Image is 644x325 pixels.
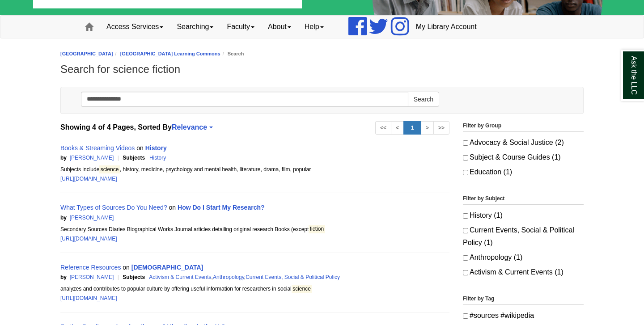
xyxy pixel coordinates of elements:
[115,274,121,280] span: |
[463,213,468,219] input: History (1)
[60,176,117,182] a: [URL][DOMAIN_NAME]
[292,285,312,293] mark: science
[463,121,584,132] legend: Filter by Group
[463,294,584,305] legend: Filter by Tag
[261,16,298,38] a: About
[391,121,404,135] a: <
[60,155,67,161] span: by
[70,215,114,221] a: [PERSON_NAME]
[131,264,203,271] a: [DEMOGRAPHIC_DATA]
[463,251,584,264] label: Anthropology (1)
[433,121,449,135] a: >>
[70,155,114,161] a: [PERSON_NAME]
[123,155,146,161] span: Subjects
[60,51,113,56] a: [GEOGRAPHIC_DATA]
[220,50,244,58] li: Search
[463,228,468,233] input: Current Events, Social & Political Policy (1)
[100,16,170,38] a: Access Services
[403,121,421,135] a: 1
[60,63,584,76] h1: Search for science fiction
[341,274,394,280] span: 3.32
[463,136,584,149] label: Advocacy & Social Justice (2)
[463,170,468,175] input: Education (1)
[220,16,261,38] a: Faculty
[60,225,449,234] div: Secondary Sources Diaries Biographical Works Journal articles detailing original research Books (...
[213,274,244,280] a: Anthropology
[463,166,584,178] label: Education (1)
[175,155,209,161] span: Search Score
[463,224,584,249] label: Current Events, Social & Political Policy (1)
[115,215,121,221] span: |
[60,165,449,174] div: Subjects include , history, medicine, psychology and mental health, literature, drama, film, popular
[123,274,146,280] span: Subjects
[60,274,67,280] span: by
[168,155,174,161] span: |
[70,274,114,280] a: [PERSON_NAME]
[60,284,449,294] div: analyzes and contributes to popular culture by offering useful information for researchers in social
[341,274,347,280] span: |
[463,151,584,164] label: Subject & Course Guides (1)
[375,121,391,135] a: <<
[463,313,468,319] input: #sources #wikipedia #backgroundinfo #citations #researchquestion (1)
[120,51,220,56] a: [GEOGRAPHIC_DATA] Learning Commons
[172,123,212,131] a: Relevance
[60,236,117,242] a: [URL][DOMAIN_NAME]
[409,16,483,38] a: My Library Account
[168,155,220,161] span: 5.32
[298,16,330,38] a: Help
[123,215,157,221] span: Search Score
[463,270,468,275] input: Activism & Current Events (1)
[246,274,340,280] a: Current Events, Social & Political Policy
[60,295,117,301] a: [URL][DOMAIN_NAME]
[123,274,341,280] span: , ,
[463,155,468,160] input: Subject & Course Guides (1)
[421,121,434,135] a: >
[60,50,584,58] nav: breadcrumb
[136,144,144,152] span: on
[463,255,468,261] input: Anthropology (1)
[149,274,211,280] a: Activism & Current Events
[178,204,265,211] a: How Do I Start My Research?
[60,264,121,271] a: Reference Resources
[60,204,167,211] a: What Types of Sources Do You Need?
[463,209,584,222] label: History (1)
[309,225,325,233] mark: fiction
[349,274,383,280] span: Search Score
[99,165,119,174] mark: science
[60,215,67,221] span: by
[145,144,167,152] a: History
[463,266,584,279] label: Activism & Current Events (1)
[149,155,166,161] a: History
[115,215,168,221] span: 4.13
[463,140,468,146] input: Advocacy & Social Justice (2)
[375,121,449,135] ul: Search Pagination
[60,121,449,134] strong: Showing 4 of 4 Pages, Sorted By
[115,155,121,161] span: |
[169,204,176,211] span: on
[170,16,220,38] a: Searching
[463,194,584,205] legend: Filter by Subject
[408,92,439,107] button: Search
[60,144,135,152] a: Books & Streaming Videos
[123,264,130,271] span: on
